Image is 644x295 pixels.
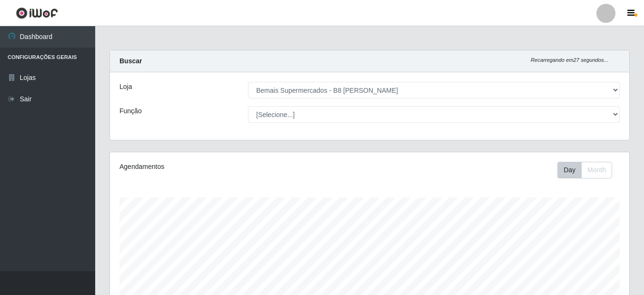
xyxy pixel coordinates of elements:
[557,162,582,178] button: Day
[531,57,608,63] i: Recarregando em 27 segundos...
[119,57,142,65] strong: Buscar
[557,162,612,178] div: First group
[119,162,319,172] div: Agendamentos
[119,82,132,92] label: Loja
[119,106,142,116] label: Função
[581,162,612,178] button: Month
[557,162,620,178] div: Toolbar with button groups
[16,7,58,19] img: CoreUI Logo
